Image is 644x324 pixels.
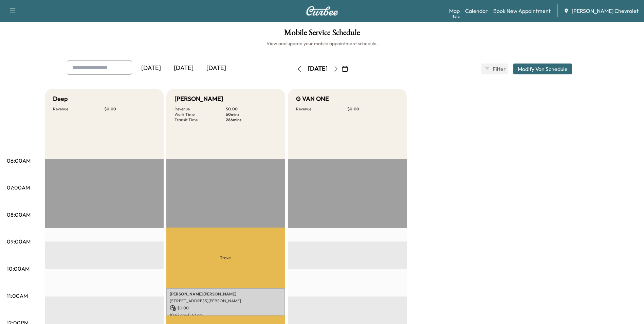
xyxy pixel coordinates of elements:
a: Book New Appointment [493,7,551,15]
p: [PERSON_NAME] [PERSON_NAME] [170,291,282,297]
p: [STREET_ADDRESS][PERSON_NAME] [170,298,282,304]
button: Modify Van Schedule [513,64,572,74]
p: $ 0.00 [104,106,155,112]
button: Filter [481,64,508,74]
h6: View and update your mobile appointment schedule. [7,40,637,47]
p: 08:00AM [7,211,31,219]
h5: [PERSON_NAME] [174,94,223,104]
div: [DATE] [167,60,200,76]
div: Beta [453,14,460,19]
img: Curbee Logo [306,6,338,16]
p: 266 mins [226,117,277,123]
p: 07:00AM [7,183,30,192]
div: [DATE] [200,60,233,76]
span: [PERSON_NAME] Chevrolet [572,7,639,15]
p: 10:00AM [7,265,30,273]
p: $ 0.00 [170,305,282,311]
p: Revenue [296,106,347,112]
p: $ 0.00 [347,106,399,112]
p: 60 mins [226,112,277,117]
a: Calendar [465,7,488,15]
p: $ 0.00 [226,106,277,112]
p: 10:42 am - 11:42 am [170,312,282,318]
p: Revenue [53,106,104,112]
p: Work Time [174,112,226,117]
p: 09:00AM [7,237,31,246]
p: 06:00AM [7,157,31,165]
p: Transit Time [174,117,226,123]
p: 11:00AM [7,292,28,300]
h5: G VAN ONE [296,94,329,104]
h1: Mobile Service Schedule [7,29,637,40]
p: Revenue [174,106,226,112]
span: Filter [493,65,505,73]
h5: Deep [53,94,68,104]
div: [DATE] [308,65,328,73]
a: MapBeta [449,7,460,15]
div: [DATE] [135,60,167,76]
p: Travel [166,228,285,288]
